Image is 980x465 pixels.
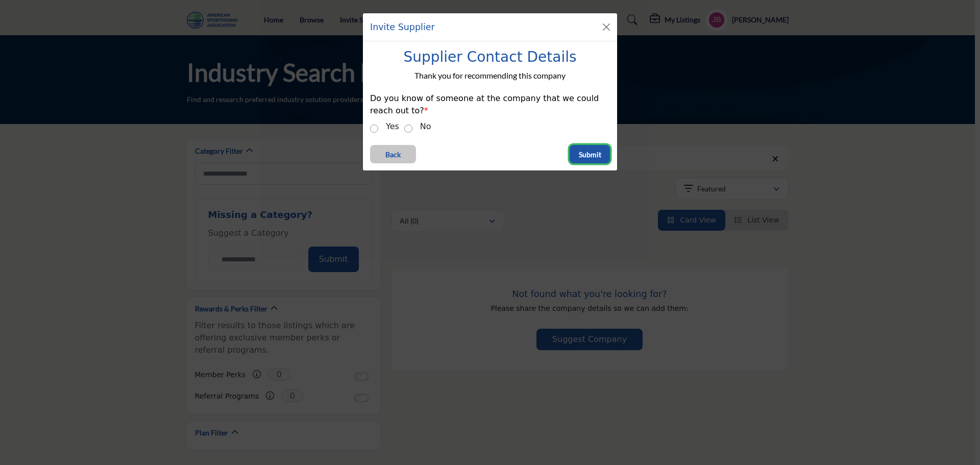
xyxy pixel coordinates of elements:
[599,20,614,34] button: Close
[579,150,601,160] span: Submit
[570,145,610,163] button: Submit
[414,69,566,82] p: Thank you for recommending this company
[385,150,401,160] span: Back
[370,20,435,34] h1: Invite Supplier
[403,48,576,66] h2: Supplier Contact Details
[370,145,416,163] button: Back
[386,120,399,133] label: Yes
[370,92,610,117] label: Do you know of someone at the company that we could reach out to?
[420,120,431,133] label: No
